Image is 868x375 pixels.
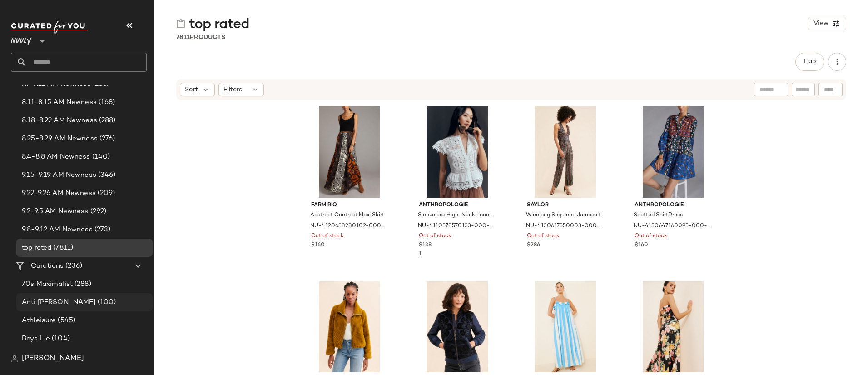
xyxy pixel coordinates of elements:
[310,222,387,230] span: NU-4120638280102-000-009
[804,58,816,65] span: Hub
[22,97,97,108] span: 8.11-8.15 AM Newness
[808,17,846,30] button: View
[22,334,50,344] span: Boys Lie
[419,251,422,257] span: 1
[22,315,56,326] span: Athleisure
[185,85,198,95] span: Sort
[98,134,115,144] span: (276)
[304,106,395,198] img: 4120638280102_009_b
[11,21,88,34] img: cfy_white_logo.C9jOOHJF.svg
[627,281,719,373] img: 98570708_009_b2
[90,152,110,162] span: (140)
[412,281,503,373] img: 4133668980002_041_b25
[176,19,185,28] img: svg%3e
[22,225,93,235] span: 9.8-9.12 AM Newness
[635,232,667,240] span: Out of stock
[412,106,503,198] img: 4110578570133_010_b
[64,261,82,271] span: (236)
[418,222,495,230] span: NU-4110578570133-000-010
[634,222,710,230] span: NU-4130647160095-000-095
[97,97,115,108] span: (168)
[50,334,70,344] span: (104)
[627,106,719,198] img: 4130647160095_095_b
[527,201,604,210] span: Saylor
[527,241,540,250] span: $286
[51,243,73,253] span: (7811)
[22,134,98,144] span: 8.25-8.29 AM Newness
[22,353,84,364] span: [PERSON_NAME]
[310,211,384,220] span: Abstract Contrast Maxi Skirt
[176,34,190,41] span: 7811
[635,201,711,210] span: Anthropologie
[311,232,344,240] span: Out of stock
[22,297,96,308] span: Anti [PERSON_NAME]
[813,20,828,27] span: View
[22,115,97,126] span: 8.18-8.22 AM Newness
[56,315,75,326] span: (545)
[89,206,107,217] span: (292)
[311,201,388,210] span: Farm Rio
[304,281,395,373] img: 4133339180003_074_b25
[635,241,648,250] span: $160
[527,232,560,240] span: Out of stock
[22,279,73,290] span: 70s Maximalist
[795,53,824,71] button: Hub
[22,152,90,162] span: 8.4-8.8 AM Newness
[419,232,451,240] span: Out of stock
[22,170,96,180] span: 9.15-9.19 AM Newness
[223,85,242,95] span: Filters
[418,211,495,220] span: Sleeveless High-Neck Lace-Insert Blouse
[311,241,325,250] span: $160
[97,115,116,126] span: (288)
[31,261,64,271] span: Curations
[11,355,18,362] img: svg%3e
[22,188,96,199] span: 9.22-9.26 AM Newness
[96,170,116,180] span: (346)
[520,106,611,198] img: 4130617550003_095_b25
[96,297,116,308] span: (100)
[96,188,115,199] span: (209)
[634,211,683,220] span: Spotted ShirtDress
[419,241,432,250] span: $138
[176,33,225,42] div: Products
[189,15,249,34] span: top rated
[73,279,91,290] span: (288)
[520,281,611,373] img: 99326514_040_b
[93,225,111,235] span: (273)
[22,206,89,217] span: 9.2-9.5 AM Newness
[11,31,31,47] span: Nuuly
[22,243,51,253] span: top rated
[419,201,496,210] span: Anthropologie
[526,222,603,230] span: NU-4130617550003-000-095
[526,211,601,220] span: Winnipeg Sequined Jumpsuit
